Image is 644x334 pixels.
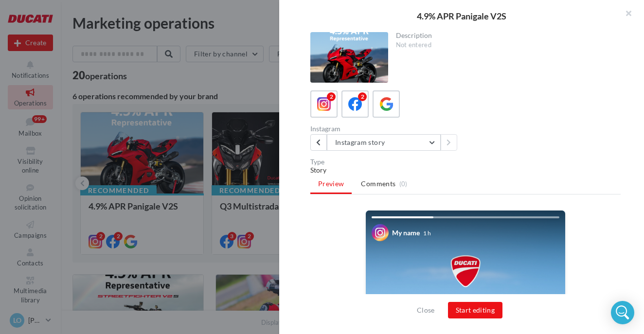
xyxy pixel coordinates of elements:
div: Story [310,165,621,175]
div: My name [392,228,420,238]
div: 1 h [423,229,431,237]
span: Comments [361,179,395,189]
span: (0) [399,180,408,188]
div: Type [310,158,621,165]
div: 2 [358,92,367,101]
button: Instagram story [327,134,441,151]
div: Open Intercom Messenger [611,301,634,324]
div: Not entered [396,41,613,50]
div: 4.9% APR Panigale V2S [295,12,628,20]
div: Instagram [310,125,462,132]
div: Description [396,32,613,39]
div: 2 [327,92,336,101]
button: Start editing [448,302,503,318]
button: Close [413,304,439,316]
